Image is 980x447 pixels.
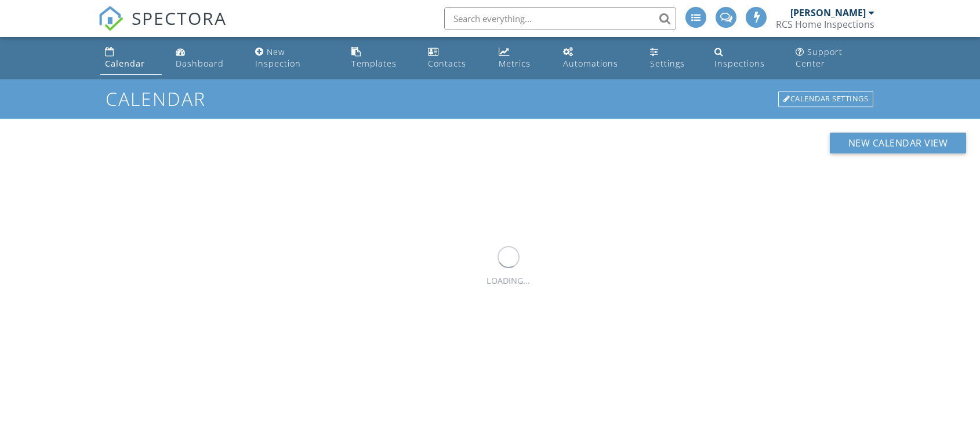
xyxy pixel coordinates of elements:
a: Automations (Advanced) [558,42,636,75]
div: Metrics [499,58,531,69]
div: Inspections [714,58,765,69]
a: Metrics [494,42,549,75]
div: Calendar Settings [778,91,873,107]
a: Calendar Settings [777,90,874,108]
button: New Calendar View [830,133,967,153]
a: Settings [645,42,701,75]
a: SPECTORA [98,16,227,40]
a: New Inspection [251,42,338,75]
img: The Best Home Inspection Software - Spectora [98,6,124,31]
div: Settings [650,58,685,69]
div: Automations [563,58,618,69]
div: Calendar [105,58,145,69]
span: SPECTORA [132,6,227,30]
a: Calendar [100,42,162,75]
a: Inspections [710,42,782,75]
div: LOADING... [487,274,530,287]
div: [PERSON_NAME] [790,7,866,19]
input: Search everything... [444,7,676,30]
div: Contacts [428,58,466,69]
a: Contacts [423,42,485,75]
a: Templates [347,42,414,75]
a: Dashboard [171,42,241,75]
div: New Inspection [255,46,301,69]
div: RCS Home Inspections [776,19,874,30]
h1: Calendar [106,89,874,109]
div: Dashboard [176,58,224,69]
div: Templates [351,58,397,69]
div: Support Center [796,46,843,69]
a: Support Center [791,42,880,75]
